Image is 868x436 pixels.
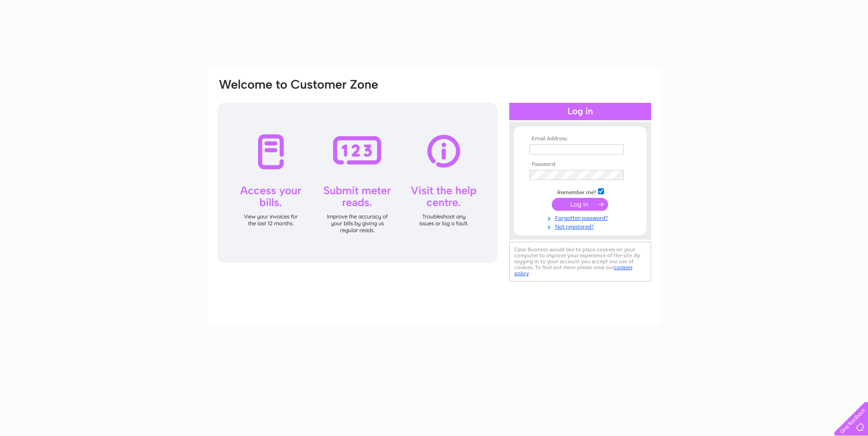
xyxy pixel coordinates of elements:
[527,187,633,196] td: Remember me?
[514,264,632,276] a: cookies policy
[527,161,633,168] th: Password:
[529,222,633,230] a: Not registered?
[529,213,633,222] a: Forgotten password?
[527,136,633,142] th: Email Address:
[552,198,608,211] input: Submit
[509,242,651,282] div: Clear Business would like to place cookies on your computer to improve your experience of the sit...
